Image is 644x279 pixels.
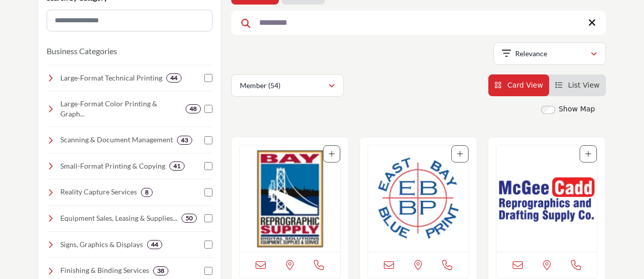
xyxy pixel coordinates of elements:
[186,104,201,113] div: 48 Results For Large-Format Color Printing & Graphics
[60,187,137,197] h4: Reality Capture Services: Laser scanning, BIM modeling, photogrammetry, 3D scanning, and other ad...
[568,81,599,89] span: List View
[559,104,595,114] label: Show Map
[60,73,162,83] h4: Large-Format Technical Printing: High-quality printing for blueprints, construction and architect...
[204,241,212,249] input: Select Signs, Graphics & Displays checkbox
[515,49,547,59] p: Relevance
[457,150,463,158] a: Add To List
[329,150,335,158] a: Add To List
[204,188,212,196] input: Select Reality Capture Services checkbox
[60,135,173,145] h4: Scanning & Document Management: Digital conversion, archiving, indexing, secure storage, and stre...
[173,163,181,170] b: 41
[231,11,606,35] input: Search Keyword
[496,145,597,252] img: McGee Cadd Repro & Drafting Supply Company
[157,267,164,274] b: 38
[585,150,591,158] a: Add To List
[488,74,549,96] li: Card View
[204,267,212,275] input: Select Finishing & Binding Services checkbox
[493,43,606,65] button: Relevance
[240,81,280,91] p: Member (54)
[496,145,597,252] a: Open Listing in new tab
[181,137,188,144] b: 43
[549,74,606,96] li: List View
[368,145,469,252] img: East Bay Blueprint & Supply
[204,214,212,222] input: Select Equipment Sales, Leasing & Supplies checkbox
[166,73,182,83] div: 44 Results For Large-Format Technical Printing
[186,215,193,222] b: 50
[182,214,197,223] div: 50 Results For Equipment Sales, Leasing & Supplies
[170,74,177,82] b: 44
[555,81,600,89] a: View List
[494,81,543,89] a: View Card
[204,105,212,113] input: Select Large-Format Color Printing & Graphics checkbox
[60,99,182,118] h4: Large-Format Color Printing & Graphics: Banners, posters, vehicle wraps, and presentation graphics.
[177,136,192,145] div: 43 Results For Scanning & Document Management
[231,74,344,97] button: Member (54)
[147,240,162,249] div: 44 Results For Signs, Graphics & Displays
[47,45,117,57] button: Business Categories
[153,266,168,275] div: 38 Results For Finishing & Binding Services
[60,265,149,275] h4: Finishing & Binding Services: Laminating, binding, folding, trimming, and other finishing touches...
[60,161,165,171] h4: Small-Format Printing & Copying: Professional printing for black and white and color document pri...
[47,10,212,31] input: Search Category
[204,162,212,170] input: Select Small-Format Printing & Copying checkbox
[204,136,212,144] input: Select Scanning & Document Management checkbox
[141,188,153,197] div: 8 Results For Reality Capture Services
[190,105,197,112] b: 48
[240,145,340,252] a: Open Listing in new tab
[151,241,158,248] b: 44
[240,145,340,252] img: Bay Reprographic & Supply, Inc
[368,145,469,252] a: Open Listing in new tab
[145,189,149,196] b: 8
[169,162,185,171] div: 41 Results For Small-Format Printing & Copying
[60,213,177,223] h4: Equipment Sales, Leasing & Supplies: Equipment sales, leasing, service, and resale of plotters, s...
[204,74,212,82] input: Select Large-Format Technical Printing checkbox
[507,81,543,89] span: Card View
[60,240,143,250] h4: Signs, Graphics & Displays: Exterior/interior building signs, trade show booths, event displays, ...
